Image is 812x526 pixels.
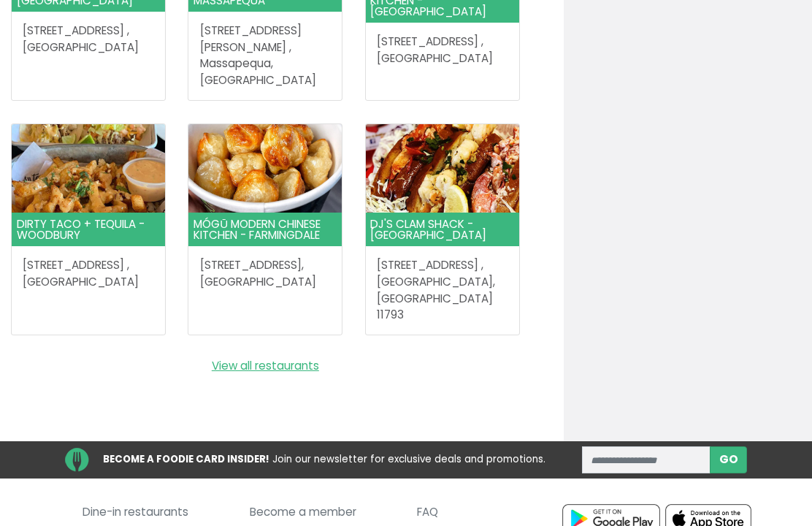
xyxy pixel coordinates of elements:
img: Card image cap [188,124,342,213]
a: Card image cap MÓGŪ Modern Chinese Kitchen - Farmingdale [STREET_ADDRESS],[GEOGRAPHIC_DATA] [188,124,342,302]
address: [STREET_ADDRESS] , [GEOGRAPHIC_DATA] [377,34,508,67]
a: Dine-in restaurants [83,501,228,525]
address: [STREET_ADDRESS] , [GEOGRAPHIC_DATA] [23,23,154,56]
address: [STREET_ADDRESS] , [GEOGRAPHIC_DATA] [23,257,154,291]
a: Card image cap Dirty Taco + Tequila - Woodbury [STREET_ADDRESS] ,[GEOGRAPHIC_DATA] [12,124,165,302]
img: Card image cap [12,124,165,213]
header: DJ's Clam Shack - [GEOGRAPHIC_DATA] [366,213,519,246]
a: FAQ [417,501,562,525]
button: subscribe [710,446,747,473]
header: Dirty Taco + Tequila - Woodbury [12,213,165,246]
img: Card image cap [366,124,519,213]
address: [STREET_ADDRESS], [GEOGRAPHIC_DATA] [200,257,332,291]
address: [STREET_ADDRESS] , [GEOGRAPHIC_DATA], [GEOGRAPHIC_DATA] 11793 [377,257,508,324]
span: Join our newsletter for exclusive deals and promotions. [272,453,545,467]
a: Card image cap DJ's Clam Shack - [GEOGRAPHIC_DATA] [STREET_ADDRESS] ,[GEOGRAPHIC_DATA], [GEOGRAPH... [366,124,519,335]
a: View all restaurants [11,358,520,375]
address: [STREET_ADDRESS][PERSON_NAME] , Massapequa, [GEOGRAPHIC_DATA] [200,23,332,89]
a: Become a member [250,501,395,525]
header: MÓGŪ Modern Chinese Kitchen - Farmingdale [188,213,342,246]
strong: BECOME A FOODIE CARD INSIDER! [103,452,269,466]
input: enter email address [582,446,711,473]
